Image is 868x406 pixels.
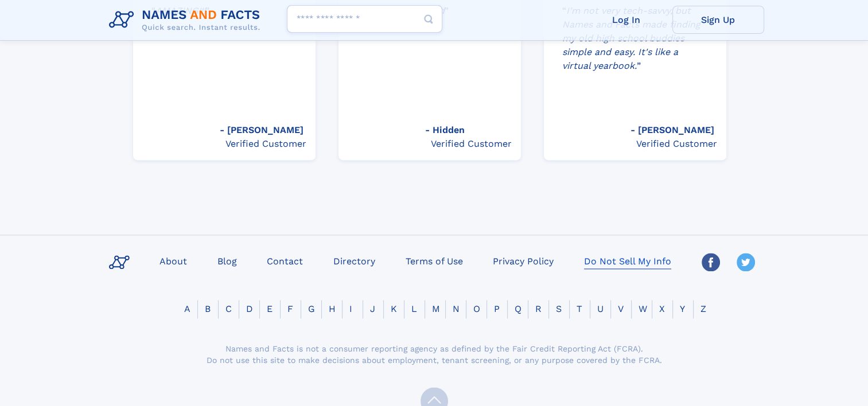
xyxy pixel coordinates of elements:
[342,303,359,314] a: I
[590,303,610,314] a: U
[329,252,380,269] a: Directory
[281,303,300,314] a: F
[487,303,507,314] a: P
[322,303,342,314] a: H
[672,6,764,34] a: Sign Up
[632,303,654,314] a: W
[219,303,239,314] a: C
[446,303,466,314] a: N
[611,303,630,314] a: V
[702,253,720,271] img: Facebook
[287,5,442,33] input: search input
[260,303,279,314] a: E
[673,303,692,314] a: Y
[630,123,717,137] div: [PERSON_NAME]
[425,137,512,151] div: Verified Customer
[177,303,197,314] a: A
[579,252,676,269] a: Do Not Sell My Info
[104,5,270,36] img: Logo Names and Facts
[213,252,242,269] a: Blog
[630,137,717,151] div: Verified Customer
[205,342,664,365] div: Names and Facts is not a consumer reporting agency as defined by the Fair Credit Reporting Act (F...
[198,303,217,314] a: B
[549,303,569,314] a: S
[404,303,424,314] a: L
[528,303,548,314] a: R
[220,137,306,151] div: Verified Customer
[415,5,442,33] button: Search Button
[425,303,447,314] a: M
[363,303,382,314] a: J
[425,123,512,137] div: Hidden
[694,303,713,314] a: Z
[466,303,487,314] a: O
[508,303,528,314] a: Q
[384,303,404,314] a: K
[570,303,589,314] a: T
[488,252,558,269] a: Privacy Policy
[652,303,672,314] a: X
[220,123,306,137] div: [PERSON_NAME]
[239,303,260,314] a: D
[737,253,755,271] img: Twitter
[155,252,192,269] a: About
[401,252,468,269] a: Terms of Use
[301,303,322,314] a: G
[262,252,308,269] a: Contact
[581,6,672,34] a: Log In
